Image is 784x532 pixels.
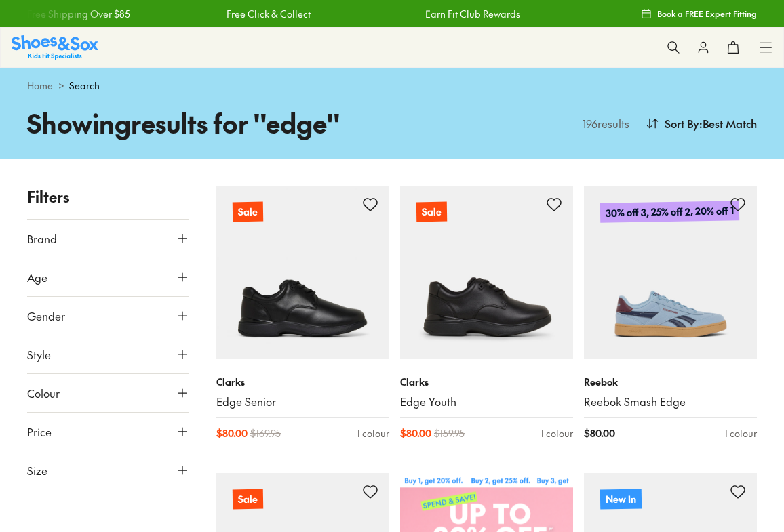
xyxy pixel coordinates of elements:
p: Sale [233,202,263,222]
div: 1 colour [357,426,389,441]
span: $ 159.95 [434,426,465,441]
div: > [27,79,757,93]
h1: Showing results for " edge " [27,104,392,142]
button: Brand [27,220,189,258]
span: $ 80.00 [584,426,615,441]
a: Home [27,79,53,93]
span: Colour [27,385,60,401]
a: Book a FREE Expert Fitting [641,1,757,26]
span: Size [27,462,47,478]
button: Price [27,413,189,451]
span: $ 80.00 [216,426,248,441]
p: Clarks [216,375,389,389]
p: 30% off 3, 25% off 2, 20% off 1 [600,201,739,223]
button: Age [27,258,189,296]
button: Size [27,451,189,489]
span: Brand [27,230,57,247]
p: Sale [233,489,263,510]
a: Free Click & Collect [226,7,310,21]
a: 30% off 3, 25% off 2, 20% off 1 [584,186,757,359]
span: $ 80.00 [400,426,431,441]
a: Sale [216,186,389,359]
span: Sort By [665,115,699,131]
img: SNS_Logo_Responsive.svg [12,35,98,59]
button: Style [27,335,189,373]
a: Earn Fit Club Rewards [425,7,520,21]
p: Sale [416,202,447,222]
a: Sale [400,186,573,359]
span: $ 169.95 [250,426,281,441]
p: 196 results [577,115,629,131]
p: Filters [27,186,189,208]
div: 1 colour [724,426,757,441]
div: 1 colour [541,426,573,441]
span: Age [27,269,47,285]
a: Edge Senior [216,394,389,409]
p: Clarks [400,375,573,389]
a: Edge Youth [400,394,573,409]
button: Colour [27,374,189,412]
p: New In [600,489,642,509]
a: Shoes & Sox [12,35,98,59]
button: Sort By:Best Match [646,108,757,138]
span: Search [69,79,100,93]
span: Book a FREE Expert Fitting [657,7,757,20]
span: Gender [27,308,65,324]
span: Price [27,424,52,440]
button: Gender [27,297,189,335]
p: Reebok [584,375,757,389]
a: Free Shipping Over $85 [27,7,130,21]
span: : Best Match [699,115,757,131]
span: Style [27,346,51,363]
a: Reebok Smash Edge [584,394,757,409]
